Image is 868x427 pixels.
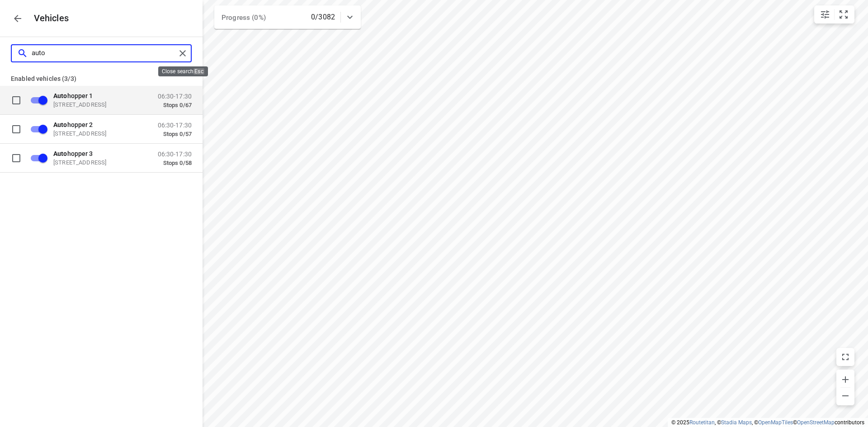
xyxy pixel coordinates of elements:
p: [STREET_ADDRESS] [53,159,144,166]
p: 06:30-17:30 [158,121,192,128]
div: small contained button group [814,5,854,23]
p: Stops 0/67 [158,101,192,108]
a: Routetitan [689,419,715,426]
p: 06:30-17:30 [158,92,192,99]
span: hopper 1 [53,92,93,99]
span: Disable [25,120,48,137]
button: Fit zoom [835,5,853,23]
span: Progress (0%) [222,14,266,22]
b: Auto [53,150,67,157]
p: [STREET_ADDRESS] [53,101,144,108]
p: Vehicles [27,13,69,23]
a: Stadia Maps [721,419,752,426]
a: OpenStreetMap [797,419,835,426]
p: 06:30-17:30 [158,150,192,157]
b: Auto [53,121,67,128]
p: [STREET_ADDRESS] [53,130,144,137]
a: OpenMapTiles [758,419,793,426]
span: hopper 3 [53,150,93,157]
li: © 2025 , © , © © contributors [671,419,864,426]
p: Stops 0/58 [158,159,192,166]
div: Progress (0%)0/3082 [214,5,361,29]
input: Search vehicles [32,46,176,60]
span: Disable [25,149,48,166]
p: 0/3082 [311,12,335,23]
button: Map settings [816,5,834,23]
p: Stops 0/57 [158,130,192,137]
b: Auto [53,92,67,99]
span: Disable [25,91,48,108]
span: hopper 2 [53,121,93,128]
